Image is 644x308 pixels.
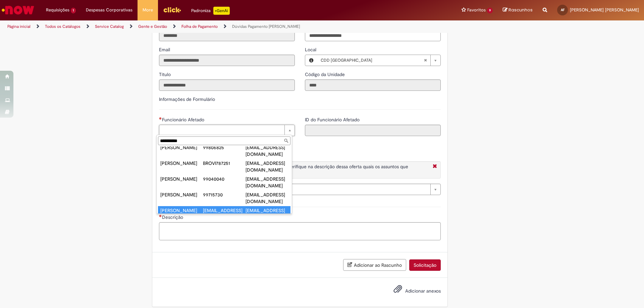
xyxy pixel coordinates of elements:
div: [EMAIL_ADDRESS][DOMAIN_NAME] [246,191,288,205]
div: [EMAIL_ADDRESS][DOMAIN_NAME] [203,207,246,221]
div: [PERSON_NAME] [160,176,203,182]
div: 99040040 [203,176,246,182]
div: [EMAIL_ADDRESS][DOMAIN_NAME] [246,176,288,189]
div: 99806825 [203,144,246,151]
div: [PERSON_NAME] [160,207,203,214]
div: [EMAIL_ADDRESS][DOMAIN_NAME] [246,207,288,221]
div: [PERSON_NAME] [160,144,203,151]
div: BROVI787251 [203,160,246,167]
ul: Funcionário Afetado [157,146,292,213]
div: 99715730 [203,191,246,198]
div: [EMAIL_ADDRESS][DOMAIN_NAME] [246,144,288,158]
div: [EMAIL_ADDRESS][DOMAIN_NAME] [246,160,288,173]
div: [PERSON_NAME] [160,191,203,198]
div: [PERSON_NAME] [160,160,203,167]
